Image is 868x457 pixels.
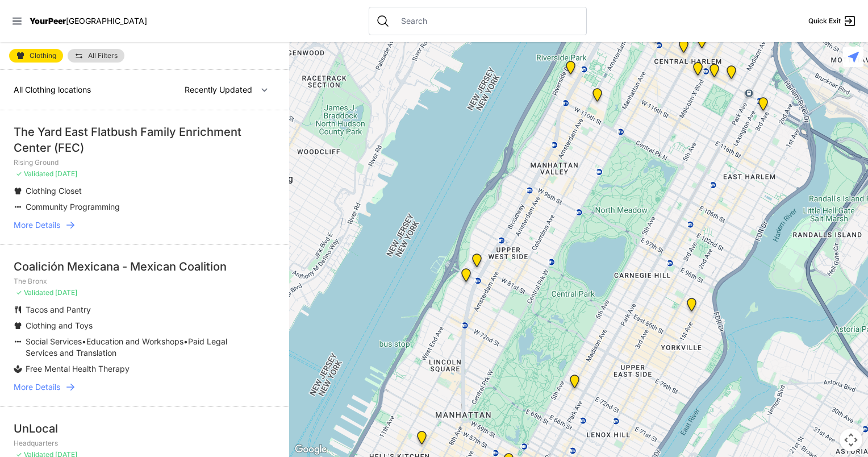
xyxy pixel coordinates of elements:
[26,364,130,373] span: Free Mental Health Therapy
[672,35,695,62] div: Uptown/Harlem DYCD Youth Drop-in Center
[808,16,841,26] span: Quick Exit
[808,14,857,28] a: Quick Exit
[26,321,93,330] span: Clothing and Toys
[55,169,77,178] span: [DATE]
[14,439,276,448] p: Headquarters
[14,381,60,393] span: More Details
[30,16,66,26] span: YourPeer
[292,442,329,457] a: Open this area in Google Maps (opens a new window)
[66,16,147,26] span: [GEOGRAPHIC_DATA]
[26,186,82,196] span: Clothing Closet
[30,52,56,59] span: Clothing
[88,52,118,59] span: All Filters
[563,370,586,397] div: Manhattan
[30,18,147,24] a: YourPeer[GEOGRAPHIC_DATA]
[14,158,276,167] p: Rising Ground
[14,85,91,94] span: All Clothing locations
[14,277,276,286] p: The Bronx
[55,288,77,297] span: [DATE]
[26,202,120,211] span: Community Programming
[9,49,63,63] a: Clothing
[752,93,775,120] div: Main Location
[82,336,86,346] span: •
[183,336,188,346] span: •
[680,293,703,321] div: Avenue Church
[14,219,276,231] a: More Details
[68,49,124,63] a: All Filters
[465,249,489,276] div: Pathways Adult Drop-In Program
[292,442,329,457] img: Google
[720,61,743,88] div: East Harlem
[559,56,582,84] div: Ford Hall
[586,84,609,111] div: The Cathedral Church of St. John the Divine
[14,381,276,393] a: More Details
[14,259,276,275] div: Coalición Mexicana - Mexican Coalition
[690,30,713,57] div: Manhattan
[16,288,53,297] span: ✓ Validated
[14,219,60,231] span: More Details
[14,124,276,156] div: The Yard East Flatbush Family Enrichment Center (FEC)
[840,429,862,451] button: Map camera controls
[14,421,276,437] div: UnLocal
[26,336,82,346] span: Social Services
[394,15,579,27] input: Search
[26,305,91,314] span: Tacos and Pantry
[86,336,183,346] span: Education and Workshops
[16,169,53,178] span: ✓ Validated
[410,426,433,454] div: 9th Avenue Drop-in Center
[703,59,726,86] div: Manhattan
